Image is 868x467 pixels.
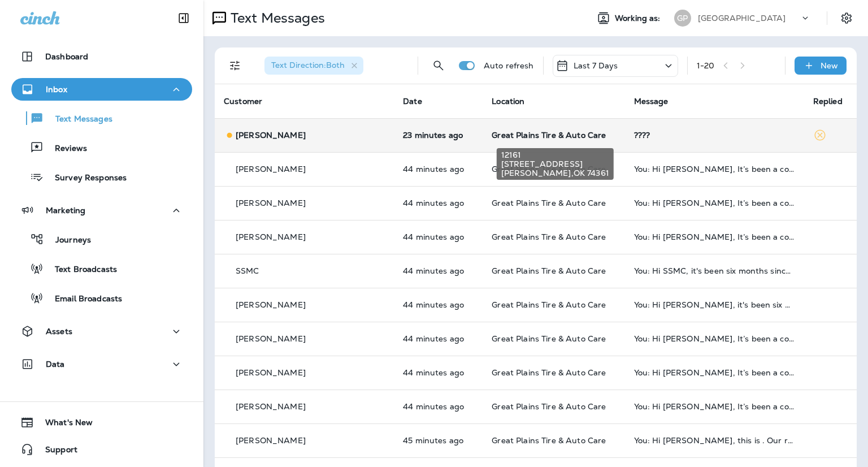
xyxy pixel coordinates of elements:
div: You: Hi Mike, It’s been a couple of months since we serviced your 2023 Kia Sorento at Great Plain... [634,165,795,174]
div: Text Direction:Both [264,57,363,75]
span: Great Plains Tire & Auto Care [492,130,606,140]
p: [PERSON_NAME] [236,334,306,343]
p: SSMC [236,266,259,275]
span: Great Plains Tire & Auto Care [492,164,606,174]
div: You: Hi Brett, It’s been a couple of months since we serviced your 2019 Chevrolet Silverado 1500 ... [634,368,795,377]
button: What's New [11,411,192,434]
p: Last 7 Days [574,61,618,70]
p: Marketing [46,206,85,215]
p: Oct 14, 2025 10:19 AM [403,436,474,445]
span: Customer [224,96,262,106]
div: You: Hi Josh, It’s been a couple of months since we serviced your 2008 Dodge Avenger at Great Pla... [634,198,795,207]
p: Assets [46,327,72,336]
button: Search Messages [427,54,450,77]
p: Data [46,360,65,369]
p: [PERSON_NAME] [236,402,306,411]
p: Oct 14, 2025 10:19 AM [403,232,474,241]
div: You: Hi SSMC, it's been six months since we last serviced your 2008 UTIL TRAILER at Great Plains ... [634,266,795,275]
div: 1 - 20 [697,61,715,70]
div: GP [674,10,691,27]
p: Oct 14, 2025 10:19 AM [403,402,474,411]
span: Support [34,445,77,459]
button: Email Broadcasts [11,286,192,310]
p: Oct 14, 2025 10:19 AM [403,266,474,275]
p: Oct 14, 2025 10:19 AM [403,368,474,377]
span: Great Plains Tire & Auto Care [492,232,606,242]
p: Oct 14, 2025 10:19 AM [403,300,474,309]
span: Text Direction : Both [271,60,345,70]
p: New [821,61,838,70]
div: You: Hi Kevin, it's been six months since we last serviced your 1995 Loose Wheel Carry Out at Gre... [634,300,795,309]
p: Text Broadcasts [44,265,117,275]
p: Oct 14, 2025 10:19 AM [403,198,474,207]
p: [PERSON_NAME] [236,131,306,140]
p: [PERSON_NAME] [236,436,306,445]
div: You: Hi Rose, this is . Our records show your Honda Civic is ready for a wheel alignment check. T... [634,436,795,445]
span: Location [492,96,524,106]
p: [PERSON_NAME] [236,165,306,174]
span: Great Plains Tire & Auto Care [492,367,606,378]
div: You: Hi Helen, It’s been a couple of months since we serviced your 2014 Nissan Murano at Great Pl... [634,232,795,241]
button: Marketing [11,199,192,222]
button: Text Messages [11,106,192,130]
span: Great Plains Tire & Auto Care [492,300,606,310]
button: Support [11,438,192,461]
span: Great Plains Tire & Auto Care [492,435,606,446]
span: Working as: [615,14,663,23]
span: [PERSON_NAME] , OK 74361 [501,168,609,178]
span: Great Plains Tire & Auto Care [492,401,606,412]
p: Oct 14, 2025 10:40 AM [403,131,474,140]
button: Data [11,353,192,375]
div: You: Hi James, It’s been a couple of months since we serviced your 2005 loose wheel carry out at ... [634,402,795,411]
span: [STREET_ADDRESS] [501,159,609,168]
p: [PERSON_NAME] [236,198,306,207]
p: Email Broadcasts [44,294,122,305]
p: Text Messages [44,114,112,125]
p: Auto refresh [484,61,534,70]
p: Survey Responses [44,173,127,184]
button: Survey Responses [11,165,192,189]
span: Date [403,96,422,106]
div: You: Hi Nathan, It’s been a couple of months since we serviced your 2010 Nissan TITAN at Great Pl... [634,334,795,343]
p: Inbox [46,85,67,94]
span: Great Plains Tire & Auto Care [492,266,606,276]
p: Dashboard [45,52,88,61]
button: Journeys [11,227,192,251]
p: Oct 14, 2025 10:19 AM [403,334,474,343]
p: [GEOGRAPHIC_DATA] [698,14,785,23]
span: Replied [813,96,843,106]
p: Reviews [44,144,87,154]
button: Text Broadcasts [11,257,192,280]
button: Collapse Sidebar [168,7,199,29]
span: What's New [34,418,93,431]
span: Message [634,96,669,106]
span: 12161 [501,150,609,159]
p: Journeys [44,235,91,246]
p: [PERSON_NAME] [236,232,306,241]
button: Settings [836,8,857,28]
button: Assets [11,320,192,343]
div: ???? [634,131,795,140]
p: [PERSON_NAME] [236,368,306,377]
button: Dashboard [11,45,192,68]
p: [PERSON_NAME] [236,300,306,309]
span: Great Plains Tire & Auto Care [492,334,606,344]
button: Reviews [11,136,192,159]
span: Great Plains Tire & Auto Care [492,198,606,208]
p: Oct 14, 2025 10:19 AM [403,165,474,174]
p: Text Messages [226,10,325,27]
button: Filters [224,54,246,77]
button: Inbox [11,78,192,101]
